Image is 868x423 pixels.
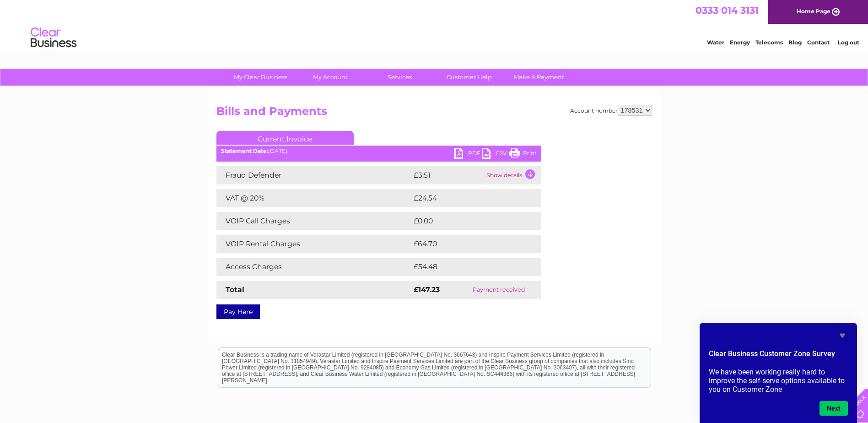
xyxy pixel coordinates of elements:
[362,69,437,86] a: Services
[838,39,859,46] a: Log out
[807,39,830,46] a: Contact
[216,304,260,319] a: Pay Here
[501,69,577,86] a: Make A Payment
[411,212,520,230] td: £0.00
[221,147,268,154] b: Statement Date:
[707,39,724,46] a: Water
[709,330,848,416] div: Clear Business Customer Zone Survey
[223,69,298,86] a: My Clear Business
[411,166,484,184] td: £3.51
[454,148,482,161] a: PDF
[819,401,848,416] button: Next question
[292,69,368,86] a: My Account
[730,39,750,46] a: Energy
[411,189,523,207] td: £24.54
[216,189,411,207] td: VAT @ 20%
[216,212,411,230] td: VOIP Call Charges
[482,148,509,161] a: CSV
[414,285,440,294] strong: £147.23
[216,258,411,276] td: Access Charges
[216,131,354,145] a: Current Invoice
[695,5,759,16] a: 0333 014 3131
[788,39,802,46] a: Blog
[484,166,541,184] td: Show details
[216,148,541,154] div: [DATE]
[218,5,651,44] div: Clear Business is a trading name of Verastar Limited (registered in [GEOGRAPHIC_DATA] No. 3667643...
[570,105,652,116] div: Account number
[431,69,507,86] a: Customer Help
[709,348,848,364] h2: Clear Business Customer Zone Survey
[226,285,244,294] strong: Total
[457,281,541,299] td: Payment received
[837,330,848,341] button: Hide survey
[216,235,411,253] td: VOIP Rental Charges
[411,258,523,276] td: £54.48
[216,166,411,184] td: Fraud Defender
[216,105,652,122] h2: Bills and Payments
[509,148,537,161] a: Print
[411,235,523,253] td: £64.70
[709,368,848,394] p: We have been working really hard to improve the self-serve options available to you on Customer Zone
[755,39,783,46] a: Telecoms
[30,24,77,52] img: logo.png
